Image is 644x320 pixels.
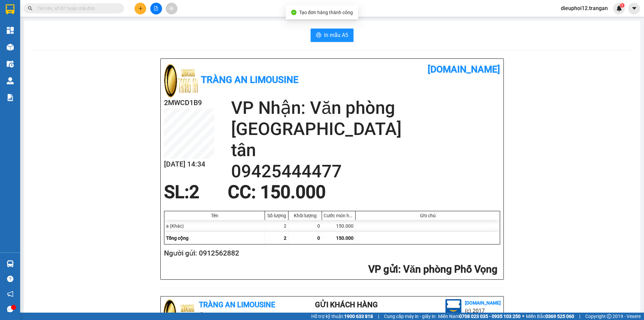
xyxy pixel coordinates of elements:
h2: 09425444477 [231,161,500,182]
span: printer [316,32,321,39]
span: search [28,6,33,11]
div: 150.000 [322,220,356,232]
span: check-circle [291,10,297,15]
img: logo-vxr [6,4,14,14]
span: caret-down [631,5,637,11]
input: Tìm tên, số ĐT hoặc mã đơn [37,5,116,12]
button: aim [166,3,177,14]
span: 1 [621,3,623,8]
b: Gửi khách hàng [315,301,378,309]
img: dashboard-icon [7,27,14,34]
span: Tổng cộng [166,235,189,241]
span: notification [7,291,13,297]
div: Số lượng [267,213,286,218]
span: In mẫu A5 [324,31,348,39]
span: environment [199,312,204,318]
b: [DOMAIN_NAME] [465,300,501,306]
b: Tràng An Limousine [201,74,299,85]
span: aim [169,6,174,11]
button: plus [135,3,146,14]
button: printerIn mẫu A5 [311,29,354,42]
b: [DOMAIN_NAME] [428,64,500,75]
span: ⚪️ [522,315,524,318]
h2: [DATE] 14:34 [164,159,214,170]
sup: 1 [620,3,625,8]
strong: 0708 023 035 - 0935 103 250 [459,314,521,319]
span: message [7,306,13,312]
span: dieuphoi12.trangan [555,4,613,12]
div: Khối lượng [290,213,320,218]
img: icon-new-feature [616,5,622,11]
div: 0 [288,220,322,232]
span: Miền Nam [438,313,521,320]
strong: 1900 633 818 [344,314,373,319]
img: solution-icon [7,94,14,101]
span: SL: [164,182,189,202]
h2: Người gửi: 0912562882 [164,248,497,259]
span: Tạo đơn hàng thành công [299,10,353,15]
img: logo.jpg [164,64,198,97]
span: Hỗ trợ kỹ thuật: [311,313,373,320]
button: file-add [150,3,162,14]
span: 150.000 [336,235,354,241]
span: file-add [154,6,158,11]
b: Tràng An Limousine [199,301,275,309]
span: | [378,313,379,320]
span: question-circle [7,276,13,282]
span: Cung cấp máy in - giấy in: [384,313,436,320]
h2: VP Nhận: Văn phòng [GEOGRAPHIC_DATA] [231,97,500,140]
button: caret-down [628,3,640,14]
div: Tên [166,213,263,218]
span: | [579,313,580,320]
span: plus [138,6,143,11]
div: Ghi chú [357,213,498,218]
img: warehouse-icon [7,44,14,51]
span: copyright [607,314,611,319]
div: CC : 150.000 [224,182,330,202]
img: warehouse-icon [7,260,14,267]
li: (c) 2017 [465,307,501,315]
img: warehouse-icon [7,60,14,67]
div: Cước món hàng [324,213,354,218]
strong: 0369 525 060 [545,314,574,319]
img: logo.jpg [445,299,462,315]
h2: tân [231,140,500,161]
span: VP gửi [368,263,398,275]
span: 0 [317,235,320,241]
div: 2 [265,220,288,232]
span: 2 [284,235,286,241]
div: a (Khác) [164,220,265,232]
span: Miền Bắc [526,313,574,320]
h2: 2MWCD1B9 [164,97,214,108]
img: warehouse-icon [7,77,14,84]
span: 2 [189,182,199,202]
h2: : Văn phòng Phố Vọng [164,263,497,276]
